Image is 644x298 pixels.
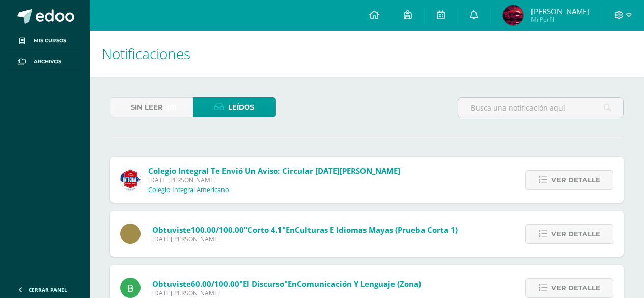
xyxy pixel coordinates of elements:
[191,279,239,289] span: 60.00/100.00
[131,98,163,117] span: Sin leer
[8,31,81,51] a: Mis cursos
[503,5,523,25] img: 1dcd1353be092e83cdb8da187a644cf9.png
[148,176,400,184] span: [DATE][PERSON_NAME]
[228,98,254,117] span: Leídos
[295,225,458,235] span: Culturas e Idiomas Mayas (Prueba corta 1)
[531,6,590,16] span: [PERSON_NAME]
[152,279,421,289] span: Obtuviste en
[152,225,458,235] span: Obtuviste en
[152,289,421,297] span: [DATE][PERSON_NAME]
[8,51,81,72] a: Archivos
[110,97,193,117] a: Sin leer(8)
[531,15,590,24] span: Mi Perfil
[34,37,66,45] span: Mis cursos
[551,225,600,243] span: Ver detalle
[152,235,458,243] span: [DATE][PERSON_NAME]
[551,171,600,189] span: Ver detalle
[193,97,276,117] a: Leídos
[239,279,288,289] span: "El discurso"
[148,186,229,194] p: Colegio Integral Americano
[244,225,286,235] span: "Corto 4.1"
[120,170,141,190] img: 3d8ecf278a7f74c562a74fe44b321cd5.png
[148,166,400,176] span: Colegio Integral te envió un aviso: Circular [DATE][PERSON_NAME]
[297,279,421,289] span: Comunicación y Lenguaje (Zona)
[34,58,61,66] span: Archivos
[458,98,623,118] input: Busca una notificación aquí
[167,98,177,117] span: (8)
[191,225,244,235] span: 100.00/100.00
[551,279,600,297] span: Ver detalle
[102,44,190,63] span: Notificaciones
[29,286,67,293] span: Cerrar panel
